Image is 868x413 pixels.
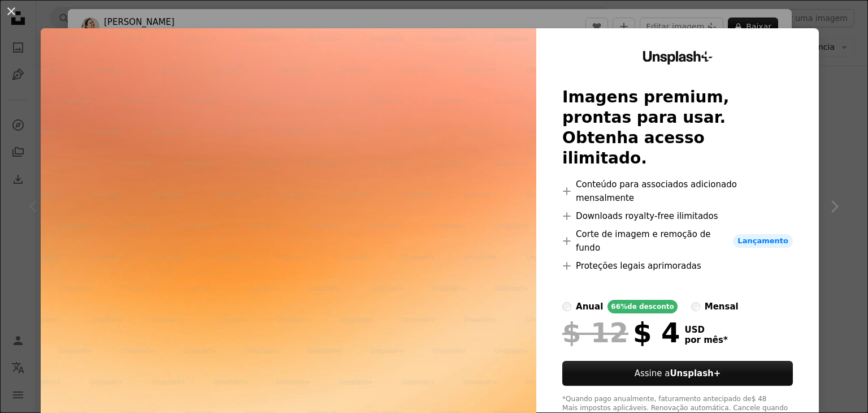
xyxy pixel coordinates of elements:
div: mensal [705,300,739,313]
span: por mês * [685,335,728,345]
span: $ 12 [562,318,628,347]
li: Downloads royalty-free ilimitados [562,209,793,223]
li: Conteúdo para associados adicionado mensalmente [562,178,793,205]
li: Corte de imagem e remoção de fundo [562,227,793,255]
div: $ 4 [562,318,680,347]
span: Lançamento [733,234,793,248]
input: anual66%de desconto [562,302,571,311]
input: mensal [691,302,700,311]
h2: Imagens premium, prontas para usar. Obtenha acesso ilimitado. [562,87,793,169]
div: anual [576,300,603,313]
li: Proteções legais aprimoradas [562,259,793,273]
div: 66% de desconto [607,300,677,313]
button: Assine aUnsplash+ [562,361,793,386]
strong: Unsplash+ [670,368,721,378]
span: USD [685,325,728,335]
